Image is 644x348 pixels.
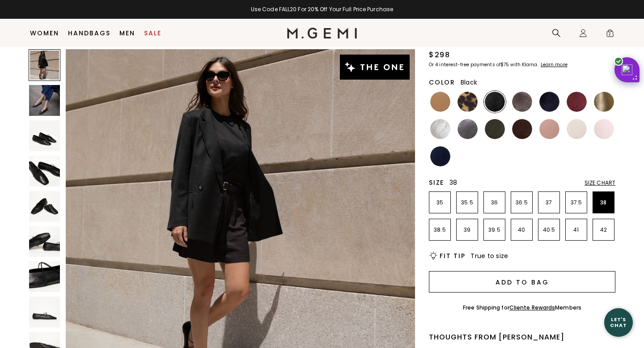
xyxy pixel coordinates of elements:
[594,119,614,139] img: Ballerina Pink
[540,62,568,68] a: Learn more
[539,119,559,139] img: Antique Rose
[585,179,615,187] div: Size Chart
[512,119,532,139] img: Chocolate
[463,304,581,311] div: Free Shipping for Members
[429,79,455,86] h2: Color
[340,55,410,80] img: The One tag
[29,120,60,151] img: The Una
[429,61,500,68] klarna-placement-style-body: Or 4 interest-free payments of
[457,226,478,233] p: 39
[449,178,458,187] span: 38
[510,61,539,68] klarna-placement-style-body: with Klarna
[429,271,615,293] button: Add to Bag
[511,226,532,233] p: 40
[485,92,505,112] img: Black
[541,61,568,68] klarna-placement-style-cta: Learn more
[29,297,60,327] img: The Una
[457,199,478,206] p: 35.5
[484,199,505,206] p: 36
[539,92,559,112] img: Midnight Blue
[30,30,59,37] a: Women
[68,30,110,37] a: Handbags
[430,146,450,166] img: Navy
[484,226,505,233] p: 39.5
[29,156,60,187] img: The Una
[429,50,450,60] div: $298
[538,226,559,233] p: 40.5
[593,226,614,233] p: 42
[429,199,450,206] p: 35
[470,251,508,260] span: True to size
[458,92,478,112] img: Leopard Print
[429,179,444,186] h2: Size
[429,226,450,233] p: 38.5
[430,119,450,139] img: Silver
[287,28,357,38] img: M.Gemi
[606,30,614,39] span: 2
[429,332,615,343] div: Thoughts from [PERSON_NAME]
[594,92,614,112] img: Gold
[29,261,60,292] img: The Una
[119,30,135,37] a: Men
[538,199,559,206] p: 37
[440,252,465,259] h2: Fit Tip
[500,61,509,68] klarna-placement-style-amount: $75
[511,199,532,206] p: 36.5
[461,78,477,87] span: Black
[567,92,587,112] img: Burgundy
[29,85,60,116] img: The Una
[509,304,555,311] a: Cliente Rewards
[144,30,161,37] a: Sale
[593,199,614,206] p: 38
[566,199,587,206] p: 37.5
[567,119,587,139] img: Ecru
[485,119,505,139] img: Military
[458,119,478,139] img: Gunmetal
[430,92,450,112] img: Light Tan
[604,317,633,328] div: Let's Chat
[29,226,60,257] img: The Una
[512,92,532,112] img: Cocoa
[29,191,60,222] img: The Una
[566,226,587,233] p: 41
